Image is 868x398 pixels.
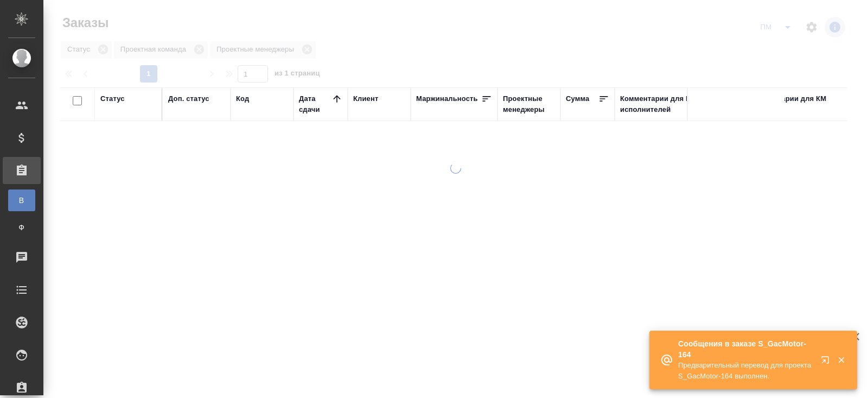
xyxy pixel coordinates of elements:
[503,93,555,115] div: Проектные менеджеры
[14,222,30,233] span: Ф
[814,349,840,375] button: Открыть в новой вкладке
[830,355,852,365] button: Закрыть
[566,93,589,104] div: Сумма
[750,93,826,104] div: Комментарии для КМ
[14,195,30,206] span: В
[299,93,331,115] div: Дата сдачи
[8,189,35,211] a: В
[416,93,478,104] div: Маржинальность
[678,360,814,382] p: Предварительный перевод для проекта S_GacMotor-164 выполнен.
[8,217,35,238] a: Ф
[168,93,209,104] div: Доп. статус
[353,93,378,104] div: Клиент
[620,93,739,115] div: Комментарии для ПМ/исполнителей
[236,93,249,104] div: Код
[678,338,814,360] p: Сообщения в заказе S_GacMotor-164
[100,93,125,104] div: Статус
